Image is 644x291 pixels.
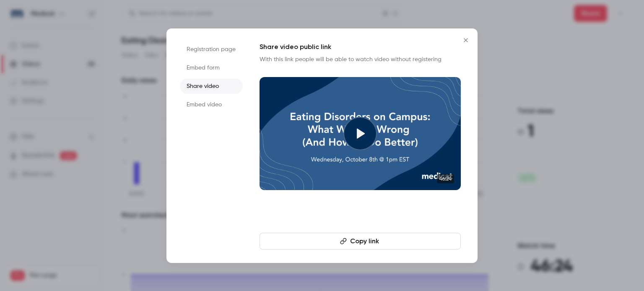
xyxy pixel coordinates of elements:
button: Close [457,32,474,49]
button: Copy link [260,233,461,250]
li: Embed video [180,97,243,112]
li: Registration page [180,42,243,57]
span: 46:24 [437,174,454,183]
h1: Share video public link [260,42,461,52]
li: Share video [180,79,243,94]
p: With this link people will be able to watch video without registering [260,55,461,64]
li: Embed form [180,60,243,75]
a: 46:24 [260,77,461,190]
